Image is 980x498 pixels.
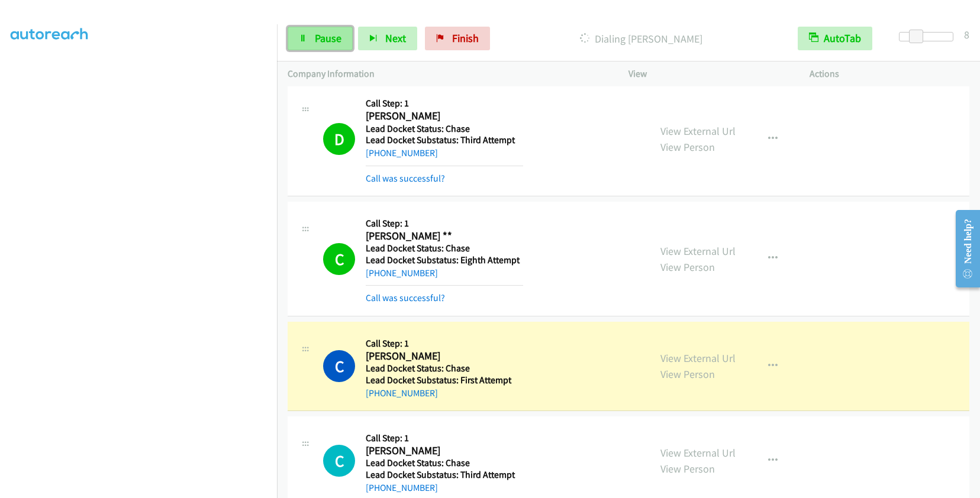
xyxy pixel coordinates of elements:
h5: Lead Docket Substatus: Third Attempt [366,134,523,146]
button: Next [358,27,417,50]
a: View Person [660,367,715,381]
a: Call was successful? [366,292,445,303]
div: 8 [964,27,969,43]
a: View Person [660,260,715,274]
a: View External Url [660,351,736,365]
h5: Call Step: 1 [366,218,523,229]
p: Dialing [PERSON_NAME] [506,31,776,47]
iframe: Resource Center [946,202,980,296]
h2: [PERSON_NAME] [366,350,523,363]
h5: Lead Docket Substatus: Eighth Attempt [366,254,523,266]
a: Pause [288,27,353,50]
h5: Lead Docket Status: Chase [366,123,523,135]
div: The call is yet to be attempted [323,445,355,477]
h2: [PERSON_NAME] ** [366,229,523,243]
a: [PHONE_NUMBER] [366,482,438,493]
h1: C [323,243,355,275]
h5: Call Step: 1 [366,338,523,350]
p: View [628,67,788,81]
h1: C [323,350,355,382]
h5: Lead Docket Status: Chase [366,242,523,254]
h1: C [323,445,355,477]
h5: Lead Docket Substatus: Third Attempt [366,469,523,481]
span: Finish [452,31,479,45]
a: View Person [660,462,715,476]
h5: Call Step: 1 [366,432,523,444]
p: Company Information [288,67,607,81]
a: View Person [660,140,715,154]
a: Finish [425,27,490,50]
button: AutoTab [798,27,872,50]
h5: Call Step: 1 [366,98,523,109]
h5: Lead Docket Status: Chase [366,363,523,374]
a: [PHONE_NUMBER] [366,387,438,399]
a: View External Url [660,244,736,258]
a: Call was successful? [366,173,445,184]
a: View External Url [660,124,736,138]
span: Next [385,31,406,45]
h5: Lead Docket Substatus: First Attempt [366,374,523,386]
span: Pause [315,31,341,45]
h2: [PERSON_NAME] [366,109,523,123]
a: View External Url [660,446,736,460]
h1: D [323,123,355,155]
h2: [PERSON_NAME] [366,444,523,458]
a: [PHONE_NUMBER] [366,267,438,279]
a: [PHONE_NUMBER] [366,147,438,159]
h5: Lead Docket Status: Chase [366,457,523,469]
p: Actions [810,67,969,81]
